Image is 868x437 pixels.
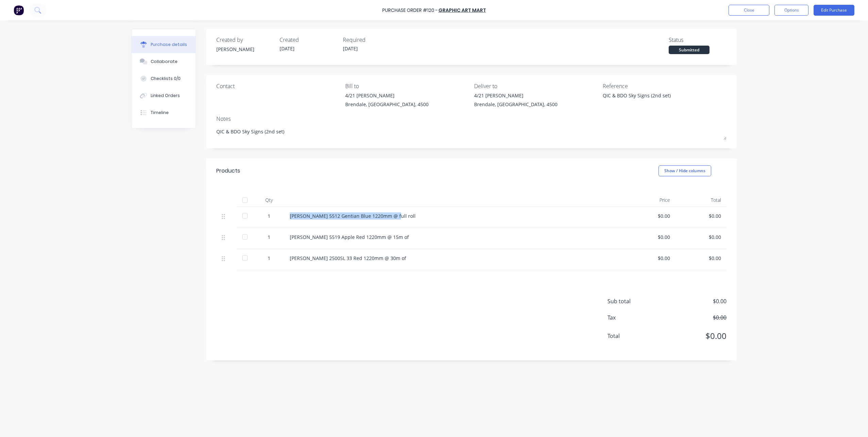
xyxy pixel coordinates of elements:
div: [PERSON_NAME] 2500SL 33 Red 1220mm @ 30m of [290,255,619,262]
button: Checklists 0/0 [132,70,196,87]
div: Required [343,36,401,44]
div: Timeline [151,110,169,116]
span: Total [607,332,658,340]
div: Brendale, [GEOGRAPHIC_DATA], 4500 [474,101,557,108]
span: $0.00 [658,330,727,342]
div: $0.00 [681,233,721,241]
img: Factory [14,5,24,15]
div: 1 [259,212,279,220]
div: $0.00 [681,255,721,262]
div: Created [280,36,337,44]
div: [PERSON_NAME] 5512 Gentian Blue 1220mm @ full roll [290,212,619,220]
textarea: QIC & BDO Sky Signs (2nd set) [603,92,688,107]
div: Reference [603,82,727,90]
div: Brendale, [GEOGRAPHIC_DATA], 4500 [345,101,429,108]
button: Collaborate [132,53,196,70]
div: $0.00 [681,212,721,220]
span: $0.00 [658,313,727,322]
div: Total [675,193,727,207]
div: Checklists 0/0 [151,76,181,82]
button: Edit Purchase [814,5,854,16]
div: Price [624,193,675,207]
div: Contact [216,82,340,90]
div: Qty [254,193,284,207]
div: Purchase details [151,42,187,48]
div: Collaborate [151,59,178,65]
div: Products [216,167,240,175]
button: Timeline [132,104,196,121]
textarea: QIC & BDO Sky Signs (2nd set) [216,125,727,140]
button: Linked Orders [132,87,196,104]
div: Bill to [345,82,469,90]
div: Linked Orders [151,93,180,99]
div: [PERSON_NAME] [216,46,274,53]
span: $0.00 [658,297,727,305]
span: Sub total [607,297,658,305]
div: 4/21 [PERSON_NAME] [474,92,557,99]
div: Created by [216,36,274,44]
div: [PERSON_NAME] 5519 Apple Red 1220mm @ 15m of [290,233,619,241]
button: Show / Hide columns [658,165,711,176]
button: Options [774,5,808,16]
div: $0.00 [630,255,670,262]
div: $0.00 [630,212,670,220]
div: Deliver to [474,82,598,90]
span: Tax [607,313,658,322]
button: Close [729,5,769,16]
div: 4/21 [PERSON_NAME] [345,92,429,99]
a: Graphic Art Mart [438,7,486,14]
div: Status [669,36,727,44]
div: Submitted [669,46,710,54]
div: Purchase Order #120 - [382,7,438,14]
div: 1 [259,233,279,241]
div: 1 [259,255,279,262]
button: Purchase details [132,36,196,53]
div: $0.00 [630,233,670,241]
div: Notes [216,115,727,123]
